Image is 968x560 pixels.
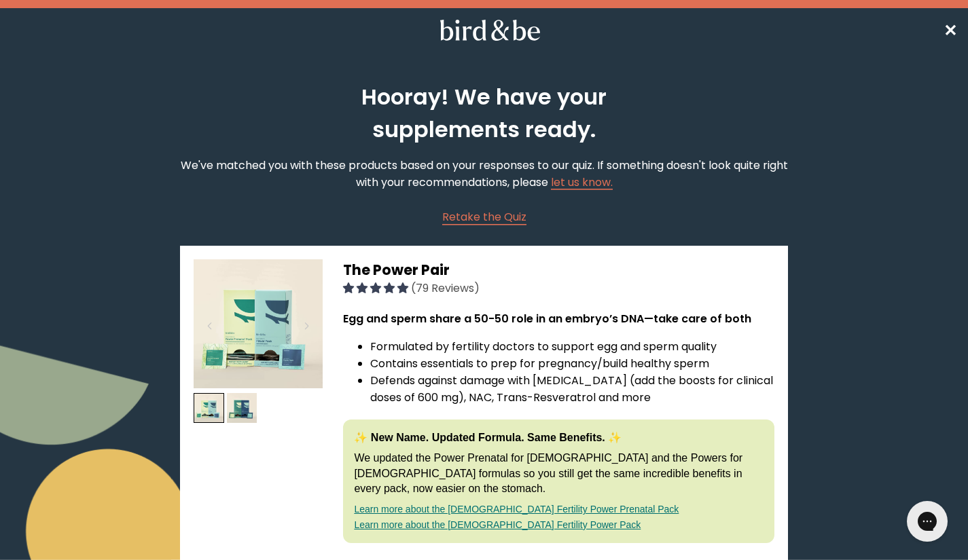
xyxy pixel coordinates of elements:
a: let us know. [551,174,613,190]
iframe: Gorgias live chat messenger [900,496,954,546]
li: Formulated by fertility doctors to support egg and sperm quality [370,338,774,355]
a: Learn more about the [DEMOGRAPHIC_DATA] Fertility Power Pack [354,519,641,530]
span: (79 Reviews) [411,280,480,296]
img: thumbnail image [194,393,224,424]
span: Retake the Quiz [442,209,526,225]
p: We updated the Power Prenatal for [DEMOGRAPHIC_DATA] and the Powers for [DEMOGRAPHIC_DATA] formul... [354,451,763,496]
a: Retake the Quiz [442,208,526,225]
img: thumbnail image [227,393,257,424]
img: thumbnail image [194,259,323,388]
span: The Power Pair [343,260,450,280]
h2: Hooray! We have your supplements ready. [302,81,666,146]
strong: ✨ New Name. Updated Formula. Same Benefits. ✨ [354,432,622,443]
p: We've matched you with these products based on your responses to our quiz. If something doesn't l... [180,157,787,191]
span: ✕ [944,19,957,41]
strong: Egg and sperm share a 50-50 role in an embryo’s DNA—take care of both [343,311,751,326]
a: ✕ [944,18,957,42]
li: Defends against damage with [MEDICAL_DATA] (add the boosts for clinical doses of 600 mg), NAC, Tr... [370,372,774,406]
li: Contains essentials to prep for pregnancy/build healthy sperm [370,355,774,372]
a: Learn more about the [DEMOGRAPHIC_DATA] Fertility Power Prenatal Pack [354,504,679,515]
span: 4.92 stars [343,280,411,296]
